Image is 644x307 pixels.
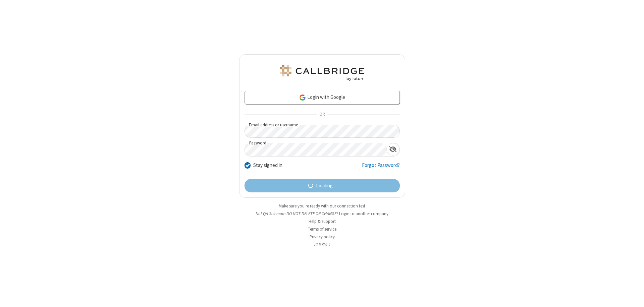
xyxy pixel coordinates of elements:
a: Terms of service [308,226,336,232]
li: Not QA Selenium DO NOT DELETE OR CHANGE? [239,210,405,217]
a: Login with Google [245,91,400,104]
span: OR [317,110,327,119]
input: Email address or username [245,125,400,138]
a: Help & support [309,219,336,224]
span: Loading... [316,182,336,190]
img: google-icon.png [299,94,306,101]
label: Stay signed in [253,162,282,169]
button: Loading... [245,179,400,192]
a: Make sure you're ready with our connection test [279,203,365,209]
a: Forgot Password? [362,162,400,174]
input: Password [245,143,386,156]
iframe: Chat [627,290,639,302]
a: Privacy policy [310,234,335,240]
button: Login to another company [339,210,388,217]
img: QA Selenium DO NOT DELETE OR CHANGE [278,65,366,81]
li: v2.6.351.1 [239,241,405,248]
div: Show password [386,143,399,156]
